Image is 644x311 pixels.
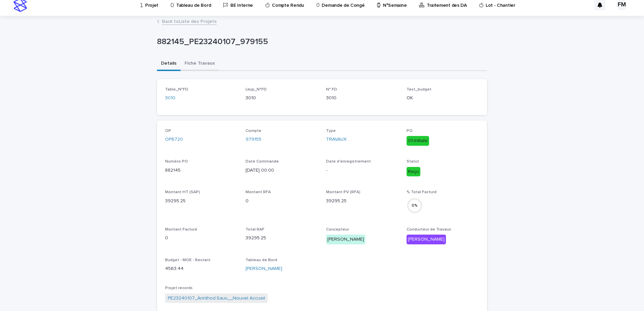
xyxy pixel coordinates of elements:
[326,228,349,232] span: Concepteur
[165,228,197,232] span: Montant Facturé
[407,160,419,164] span: Statut
[407,167,420,177] div: Reçu
[407,235,446,244] div: [PERSON_NAME]
[407,136,429,146] div: 01-Initiale
[162,17,217,25] a: Back toListe des Projets
[246,190,271,194] span: Montant RFA
[326,129,336,133] span: Type
[326,235,365,244] div: [PERSON_NAME]
[407,95,479,102] p: OK
[407,88,431,92] span: Test_budget
[165,286,193,290] span: Projet records
[157,37,484,47] p: 882145_PE23240107_979155
[246,265,282,272] a: [PERSON_NAME]
[157,57,181,71] button: Details
[165,258,211,262] span: Budget - MOE - Restant
[246,95,318,102] p: 3010
[407,228,451,232] span: Conducteur de Travaux
[165,88,188,92] span: Table_N°FD
[246,167,318,174] p: [DATE] 00:00
[165,136,183,143] a: OP6720
[326,88,337,92] span: N° FD
[326,190,360,194] span: Montant PV (RFA)
[165,190,200,194] span: Montant HT (SAP)
[246,258,277,262] span: Tableau de Bord
[246,228,264,232] span: Total RAF
[407,129,413,133] span: PO
[326,167,398,174] p: -
[326,160,371,164] span: Date d'enregistrement
[168,295,265,302] a: PE23240107_Arinthod:Sauv__Nouvel Accueil
[407,190,437,194] span: % Total Facturé
[246,88,267,92] span: Lkup_N°FD
[165,198,237,205] p: 39295.25
[326,95,398,102] p: 3010
[246,136,261,143] a: 979155
[246,129,261,133] span: Compte
[165,95,175,102] a: 3010
[165,265,237,272] p: 4563.44
[407,202,423,209] div: 0 %
[246,198,318,205] p: 0
[165,129,171,133] span: OP
[326,198,398,205] p: 39295.25
[165,160,188,164] span: Numéro PO
[246,160,279,164] span: Date Commande
[165,167,237,174] p: 882145
[326,136,347,143] a: TRAVAUX
[165,235,237,242] p: 0
[246,235,318,242] p: 39295.25
[181,57,219,71] button: Fiche Travaux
